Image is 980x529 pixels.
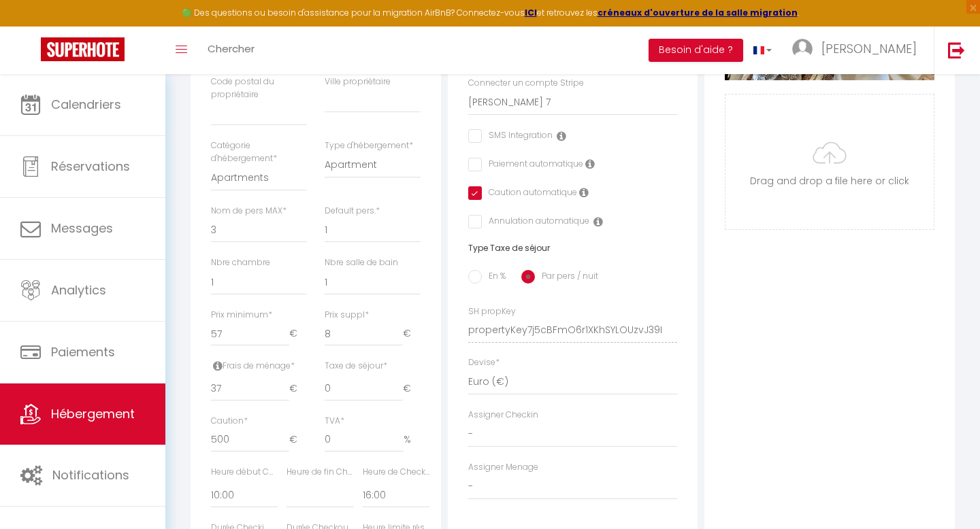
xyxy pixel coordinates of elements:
[208,41,255,56] span: Chercher
[325,205,380,218] label: Default pers.
[211,139,307,165] label: Catégorie d'hébergement
[525,7,537,18] a: ICI
[403,377,421,401] span: €
[211,309,272,322] label: Prix minimum
[51,281,106,298] span: Analytics
[535,270,598,285] label: Par pers / nuit
[211,415,248,428] label: Caution
[403,322,421,346] span: €
[468,77,584,90] label: Connecter un compte Stripe
[792,39,813,59] img: ...
[598,7,798,18] a: créneaux d'ouverture de la salle migration
[649,39,743,62] button: Besoin d'aide ?
[325,309,369,322] label: Prix suppl
[51,405,135,422] span: Hébergement
[289,322,307,346] span: €
[468,243,678,253] h6: Type Taxe de séjour
[922,468,970,519] iframe: Chat
[468,461,538,474] label: Assigner Menage
[211,205,287,218] label: Nom de pers MAX
[211,466,278,479] label: Heure début Checkin
[51,220,113,237] span: Messages
[52,466,129,483] span: Notifications
[325,415,344,428] label: TVA
[782,27,934,74] a: ... [PERSON_NAME]
[325,139,413,152] label: Type d'hébergement
[468,409,538,422] label: Assigner Checkin
[51,343,115,360] span: Paiements
[325,256,398,269] label: Nbre salle de bain
[363,466,429,479] label: Heure de Checkout
[287,466,353,479] label: Heure de fin Checkin
[11,5,52,46] button: Ouvrir le widget de chat LiveChat
[325,360,387,373] label: Taxe de séjour
[211,256,270,269] label: Nbre chambre
[197,27,265,74] a: Chercher
[482,158,583,173] label: Paiement automatique
[211,360,295,373] label: Frais de ménage
[948,41,965,58] img: logout
[289,428,307,452] span: €
[404,428,421,452] span: %
[821,40,917,57] span: [PERSON_NAME]
[482,270,506,285] label: En %
[325,75,391,88] label: Ville propriétaire
[211,75,307,101] label: Code postal du propriétaire
[51,96,121,113] span: Calendriers
[468,356,500,369] label: Devise
[213,360,223,371] i: Frais de ménage
[289,377,307,401] span: €
[468,305,516,318] label: SH propKey
[51,158,130,175] span: Réservations
[482,186,577,201] label: Caution automatique
[41,37,125,61] img: Super Booking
